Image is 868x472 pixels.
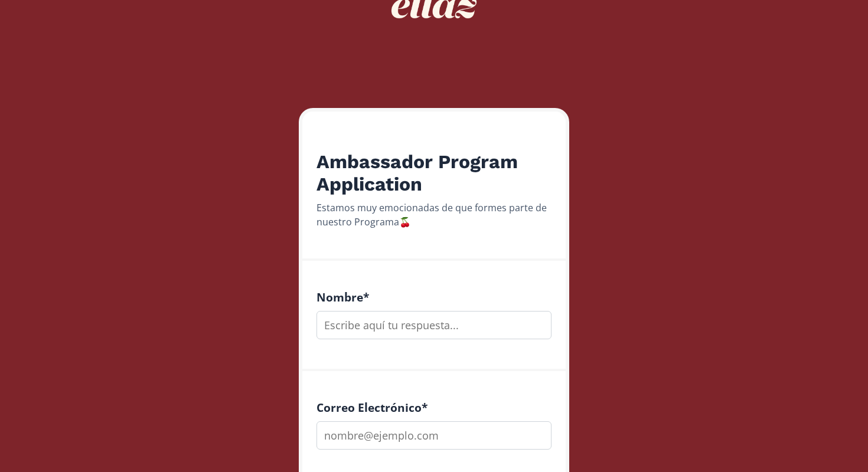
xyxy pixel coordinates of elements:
h4: Nombre * [316,290,552,304]
input: Escribe aquí tu respuesta... [316,311,552,339]
div: Estamos muy emocionadas de que formes parte de nuestro Programa🍒 [316,201,552,229]
h2: Ambassador Program Application [316,150,552,196]
input: nombre@ejemplo.com [316,421,552,450]
h4: Correo Electrónico * [316,401,552,414]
